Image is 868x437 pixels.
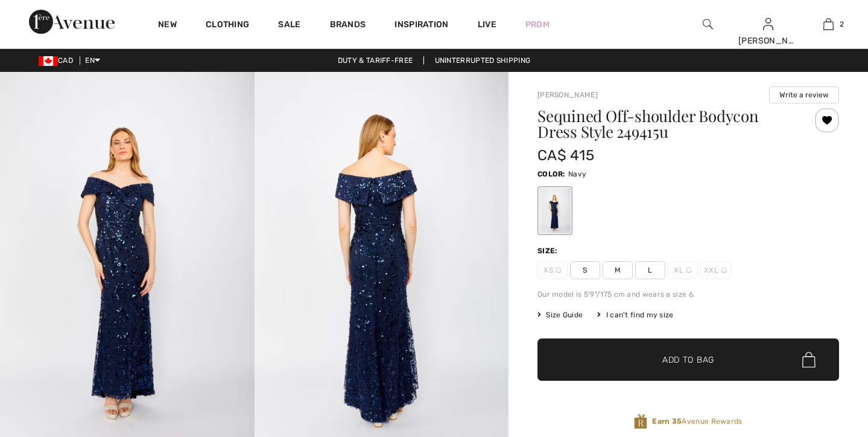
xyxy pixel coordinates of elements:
span: XS [537,261,568,279]
img: ring-m.svg [721,267,727,273]
h1: Sequined Off-shoulder Bodycon Dress Style 249415u [537,108,789,140]
a: Clothing [206,19,249,32]
span: CA$ 415 [537,147,594,164]
span: Size Guide [537,309,583,320]
span: Avenue Rewards [652,416,742,427]
a: 2 [799,17,858,31]
img: My Info [763,17,773,31]
a: Brands [330,19,366,32]
a: [PERSON_NAME] [537,91,598,99]
strong: Earn 35 [652,417,682,426]
span: L [635,261,665,279]
span: S [570,261,600,279]
button: Add to Bag [537,338,839,381]
img: ring-m.svg [686,267,692,273]
div: I can't find my size [597,309,673,320]
img: search the website [703,17,713,31]
span: Inspiration [394,19,448,32]
span: M [603,261,633,279]
span: 2 [840,19,844,30]
img: My Bag [823,17,834,31]
img: Avenue Rewards [634,413,647,430]
span: XXL [700,261,730,279]
img: 1ère Avenue [29,10,115,34]
span: XL [668,261,698,279]
div: Our model is 5'9"/175 cm and wears a size 6. [537,289,839,300]
span: Add to Bag [662,354,714,366]
span: Color: [537,170,566,178]
a: Prom [525,18,550,31]
button: Write a review [769,86,839,103]
div: Navy [539,188,571,233]
span: EN [85,56,100,65]
a: Live [478,18,496,31]
img: Canadian Dollar [39,56,58,66]
a: Sign In [763,18,773,30]
span: Navy [568,170,586,178]
a: New [158,19,177,32]
div: [PERSON_NAME] [738,34,797,47]
img: ring-m.svg [556,267,562,273]
span: CAD [39,56,78,65]
div: Size: [537,245,560,256]
a: Sale [278,19,300,32]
